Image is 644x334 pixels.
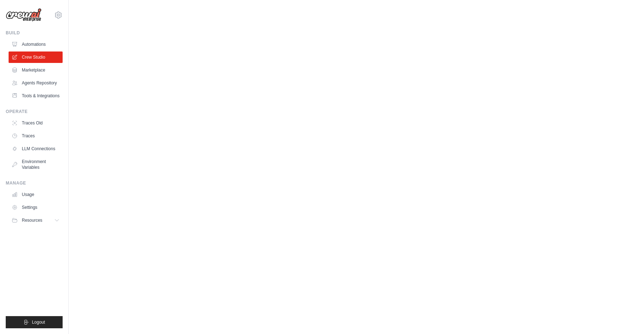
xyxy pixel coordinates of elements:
button: Logout [6,316,63,328]
a: Tools & Integrations [9,90,63,102]
a: Traces [9,130,63,142]
a: Traces Old [9,117,63,129]
a: Marketplace [9,64,63,76]
a: Environment Variables [9,156,63,173]
a: Agents Repository [9,77,63,89]
a: LLM Connections [9,143,63,154]
a: Settings [9,202,63,213]
div: Manage [6,180,63,186]
span: Resources [22,217,42,223]
a: Usage [9,189,63,200]
button: Resources [9,215,63,226]
div: Operate [6,109,63,114]
span: Logout [32,319,45,325]
a: Automations [9,39,63,50]
div: Build [6,30,63,36]
img: Logo [6,8,42,22]
a: Crew Studio [9,51,63,63]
